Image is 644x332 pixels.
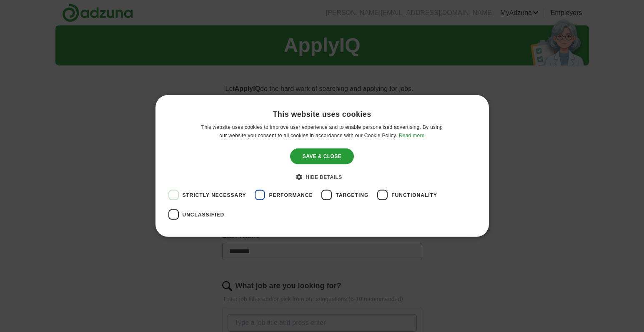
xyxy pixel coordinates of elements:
[290,148,354,164] div: Save & Close
[336,191,368,199] span: Targeting
[306,174,342,180] span: Hide details
[183,191,246,199] span: Strictly necessary
[183,211,225,219] span: Unclassified
[201,124,443,138] span: This website uses cookies to improve user experience and to enable personalised advertising. By u...
[269,191,313,199] span: Performance
[155,95,489,237] div: Cookie consent dialog
[273,110,371,119] div: This website uses cookies
[391,191,437,199] span: Functionality
[399,133,425,138] a: Read more, opens a new window
[302,173,342,181] div: Hide details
